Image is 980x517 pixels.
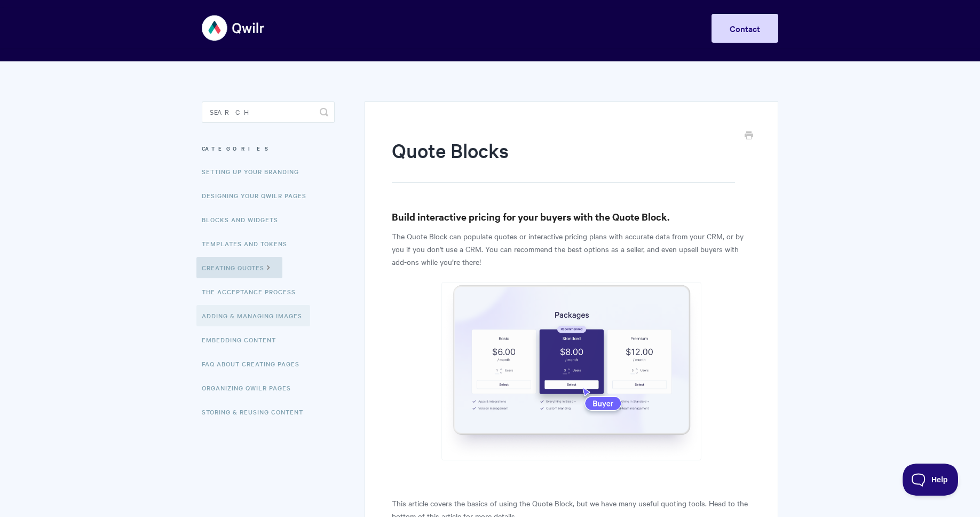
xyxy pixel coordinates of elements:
[202,281,304,302] a: The Acceptance Process
[392,230,751,268] p: The Quote Block can populate quotes or interactive pricing plans with accurate data from your CRM...
[745,130,753,142] a: Print this Article
[202,401,311,422] a: Storing & Reusing Content
[202,329,284,350] a: Embedding Content
[202,209,286,230] a: Blocks and Widgets
[202,139,335,158] h3: Categories
[202,101,335,123] input: Search
[441,282,701,460] img: file-30ANXqc23E.png
[712,14,778,43] a: Contact
[392,137,735,183] h1: Quote Blocks
[202,8,265,48] img: Qwilr Help Center
[202,233,295,254] a: Templates and Tokens
[202,161,307,182] a: Setting up your Branding
[202,377,299,398] a: Organizing Qwilr Pages
[392,209,751,224] h3: Build interactive pricing for your buyers with the Quote Block.
[196,305,310,326] a: Adding & Managing Images
[202,185,314,206] a: Designing Your Qwilr Pages
[196,257,282,278] a: Creating Quotes
[202,353,307,374] a: FAQ About Creating Pages
[903,464,959,496] iframe: Toggle Customer Support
